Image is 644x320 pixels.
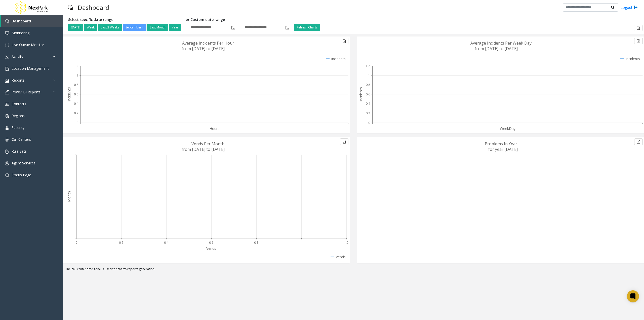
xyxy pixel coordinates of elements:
[123,24,146,31] button: September
[230,24,236,31] span: Toggle popup
[5,19,9,23] img: 'icon'
[12,78,24,83] span: Reports
[488,147,518,152] text: for year [DATE]
[68,24,83,31] button: [DATE]
[182,40,234,46] text: Average Incidents Per Hour
[74,111,78,115] text: 0.2
[254,240,258,245] text: 0.8
[5,31,9,35] img: 'icon'
[344,240,348,245] text: 1.2
[340,138,348,145] button: Export to pdf
[470,40,532,46] text: Average Incidents Per Week Day
[1,15,63,27] a: Dashboard
[12,54,23,59] span: Activity
[5,114,9,118] img: 'icon'
[366,101,370,106] text: 0.4
[12,30,29,35] span: Monitoring
[164,240,169,245] text: 0.4
[5,173,9,177] img: 'icon'
[182,46,225,51] text: from [DATE] to [DATE]
[5,43,9,47] img: 'icon'
[12,113,25,118] span: Regions
[284,24,290,31] span: Toggle popup
[98,24,122,31] button: Last 2 Weeks
[74,101,78,106] text: 0.4
[634,138,643,145] button: Export to pdf
[147,24,168,31] button: Last Month
[5,126,9,130] img: 'icon'
[634,38,643,44] button: Export to pdf
[67,191,71,202] text: Month
[366,83,370,87] text: 0.8
[74,64,78,68] text: 1.2
[84,24,97,31] button: Week
[368,121,370,125] text: 0
[12,66,49,71] span: Location Management
[12,149,27,154] span: Rule Sets
[12,137,31,142] span: Call Centers
[12,90,41,94] span: Power BI Reports
[67,87,71,102] text: Incidents
[75,1,112,14] h3: Dashboard
[186,18,290,22] h5: or Custom date range
[191,141,224,147] text: Vends Per Month
[169,24,181,31] button: Year
[12,172,31,177] span: Status Page
[12,42,44,47] span: Live Queue Monitor
[5,79,9,83] img: 'icon'
[475,46,518,51] text: from [DATE] to [DATE]
[500,126,516,131] text: WeekDay
[5,55,9,59] img: 'icon'
[621,5,638,10] a: Logout
[368,73,370,78] text: 1
[340,38,348,44] button: Export to pdf
[485,141,517,147] text: Problems In Year
[12,101,26,106] span: Contacts
[634,5,638,10] img: logout
[5,102,9,106] img: 'icon'
[206,246,216,251] text: Vends
[74,83,78,87] text: 0.8
[75,240,77,245] text: 0
[68,18,182,22] h5: Select specific date range
[209,240,213,245] text: 0.6
[366,92,370,96] text: 0.6
[210,126,219,131] text: Hours
[12,125,24,130] span: Security
[366,64,370,68] text: 1.2
[76,73,78,78] text: 1
[634,25,642,31] button: Export to pdf
[5,150,9,154] img: 'icon'
[5,67,9,71] img: 'icon'
[5,161,9,165] img: 'icon'
[12,19,31,23] span: Dashboard
[76,121,78,125] text: 0
[68,1,73,14] img: pageIcon
[182,147,225,152] text: from [DATE] to [DATE]
[5,90,9,94] img: 'icon'
[366,111,370,115] text: 0.2
[12,161,35,165] span: Agent Services
[5,138,9,142] img: 'icon'
[119,240,123,245] text: 0.2
[358,87,363,102] text: Incidents
[300,240,302,245] text: 1
[294,24,320,31] button: Refresh Charts
[63,267,644,274] div: The call center time zone is used for charts/reports generation
[74,92,78,96] text: 0.6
